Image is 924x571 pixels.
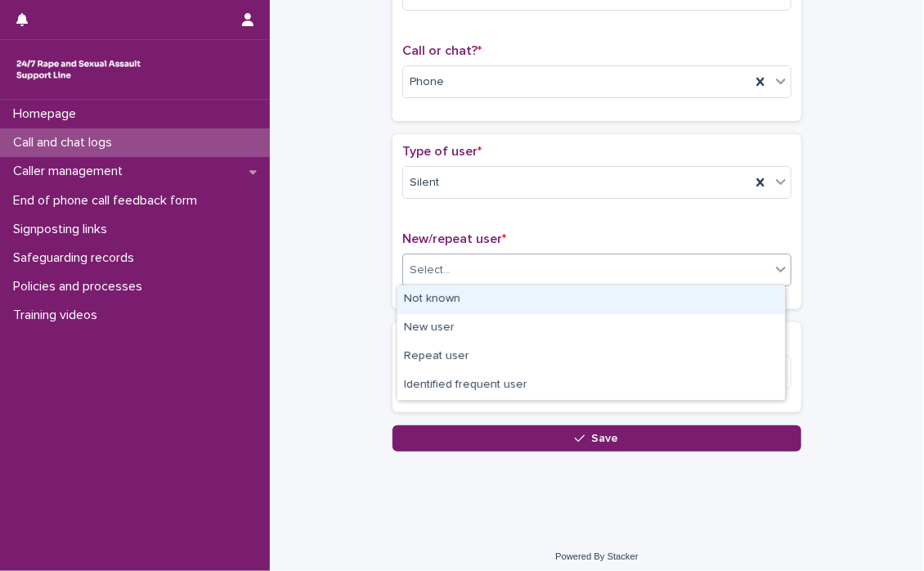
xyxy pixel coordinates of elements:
span: Save [592,433,619,444]
p: Call and chat logs [7,135,125,151]
span: New/repeat user [402,232,506,245]
span: Phone [410,74,444,91]
div: Not known [397,285,785,314]
p: Signposting links [7,222,120,237]
img: rhQMoQhaT3yELyF149Cw [13,53,144,86]
button: Save [392,425,801,452]
p: Training videos [7,308,110,323]
p: Caller management [7,164,136,179]
span: Silent [410,174,439,191]
div: Select... [410,262,451,279]
span: Type of user [402,145,482,158]
p: Safeguarding records [7,250,147,266]
span: Call or chat? [402,44,482,57]
p: Policies and processes [7,279,155,294]
a: Powered By Stacker [555,551,638,561]
div: Identified frequent user [397,371,785,400]
div: New user [397,314,785,343]
div: Repeat user [397,343,785,371]
p: End of phone call feedback form [7,193,210,209]
p: Homepage [7,106,89,122]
